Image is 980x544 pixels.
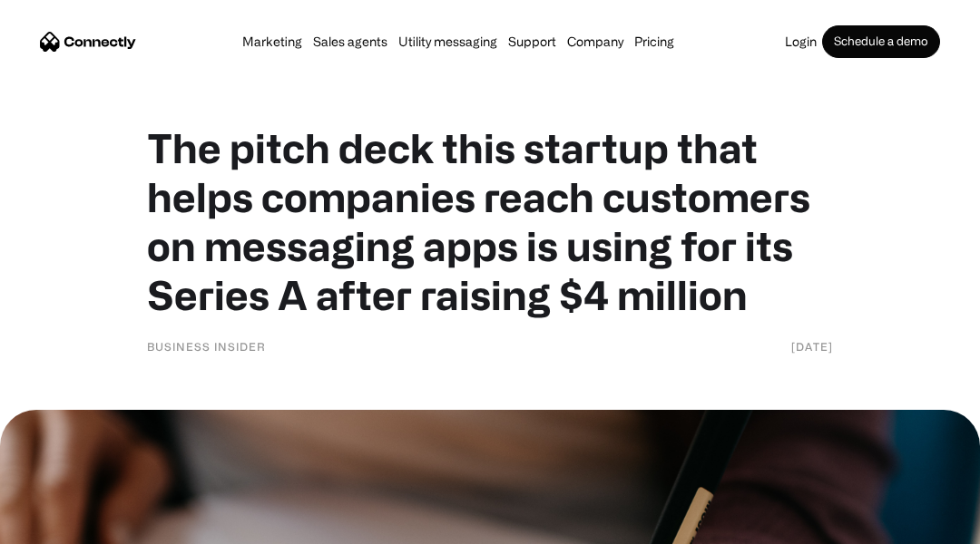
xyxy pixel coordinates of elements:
div: [DATE] [791,337,833,355]
a: Support [503,34,562,49]
a: Utility messaging [393,34,503,49]
a: Marketing [237,34,308,49]
div: Business Insider [147,337,266,355]
a: Sales agents [308,34,393,49]
div: Company [567,29,623,54]
h1: The pitch deck this startup that helps companies reach customers on messaging apps is using for i... [147,123,833,319]
a: Schedule a demo [822,25,940,58]
a: Pricing [629,34,680,49]
a: Login [779,34,822,49]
